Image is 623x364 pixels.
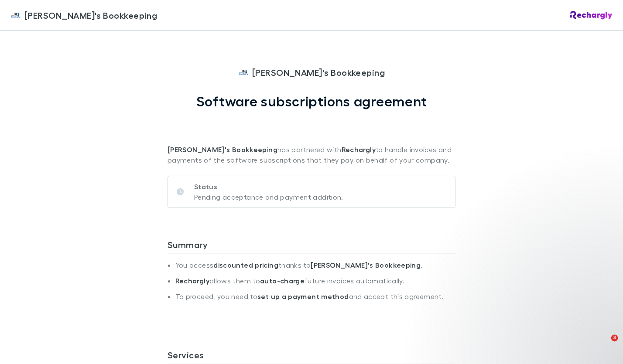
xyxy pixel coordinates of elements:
[168,145,277,154] strong: [PERSON_NAME]'s Bookkeeping
[196,93,427,109] h1: Software subscriptions agreement
[570,11,613,20] img: Rechargly Logo
[24,9,157,22] span: [PERSON_NAME]'s Bookkeeping
[168,350,455,364] h3: Services
[194,181,343,192] p: Status
[175,261,455,276] li: You access thanks to .
[593,334,614,355] iframe: Intercom live chat
[10,10,21,20] img: Jim's Bookkeeping's Logo
[252,66,385,79] span: [PERSON_NAME]'s Bookkeeping
[611,334,618,341] span: 3
[257,292,349,301] strong: set up a payment method
[175,292,455,308] li: To proceed, you need to and accept this agreement.
[168,239,455,253] h3: Summary
[175,276,455,292] li: allows them to future invoices automatically.
[213,261,278,269] strong: discounted pricing
[342,145,376,154] strong: Rechargly
[238,67,249,78] img: Jim's Bookkeeping's Logo
[175,276,209,285] strong: Rechargly
[168,109,455,165] p: has partnered with to handle invoices and payments of the software subscriptions that they pay on...
[194,192,343,202] p: Pending acceptance and payment addition.
[311,261,421,269] strong: [PERSON_NAME]'s Bookkeeping
[260,276,305,285] strong: auto-charge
